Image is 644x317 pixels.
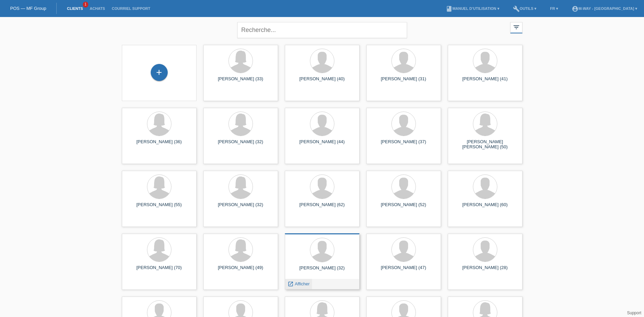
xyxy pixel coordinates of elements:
[288,281,310,286] a: launch Afficher
[290,139,354,150] div: [PERSON_NAME] (44)
[237,22,407,38] input: Recherche...
[513,5,520,12] i: build
[10,6,46,11] a: POS — MF Group
[372,139,436,150] div: [PERSON_NAME] (37)
[108,6,153,11] a: Courriel Support
[547,6,562,11] a: FR ▾
[290,265,354,276] div: [PERSON_NAME] (32)
[127,265,191,276] div: [PERSON_NAME] (70)
[63,6,86,11] a: Clients
[127,202,191,213] div: [PERSON_NAME] (55)
[372,265,436,276] div: [PERSON_NAME] (47)
[83,2,88,7] span: 1
[446,5,453,12] i: book
[290,202,354,213] div: [PERSON_NAME] (62)
[288,281,294,287] i: launch
[513,23,520,31] i: filter_list
[209,202,273,213] div: [PERSON_NAME] (32)
[627,311,641,315] a: Support
[453,202,517,213] div: [PERSON_NAME] (60)
[209,139,273,150] div: [PERSON_NAME] (32)
[127,139,191,150] div: [PERSON_NAME] (36)
[453,265,517,276] div: [PERSON_NAME] (28)
[372,76,436,87] div: [PERSON_NAME] (31)
[453,139,517,150] div: [PERSON_NAME] [PERSON_NAME] (50)
[372,202,436,213] div: [PERSON_NAME] (52)
[442,6,503,11] a: bookManuel d’utilisation ▾
[295,281,310,286] span: Afficher
[209,76,273,87] div: [PERSON_NAME] (33)
[568,6,641,11] a: account_circlem-way - [GEOGRAPHIC_DATA] ▾
[290,76,354,87] div: [PERSON_NAME] (40)
[86,6,108,11] a: Achats
[572,5,578,12] i: account_circle
[151,67,167,78] div: Enregistrer le client
[510,6,540,11] a: buildOutils ▾
[209,265,273,276] div: [PERSON_NAME] (49)
[453,76,517,87] div: [PERSON_NAME] (41)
